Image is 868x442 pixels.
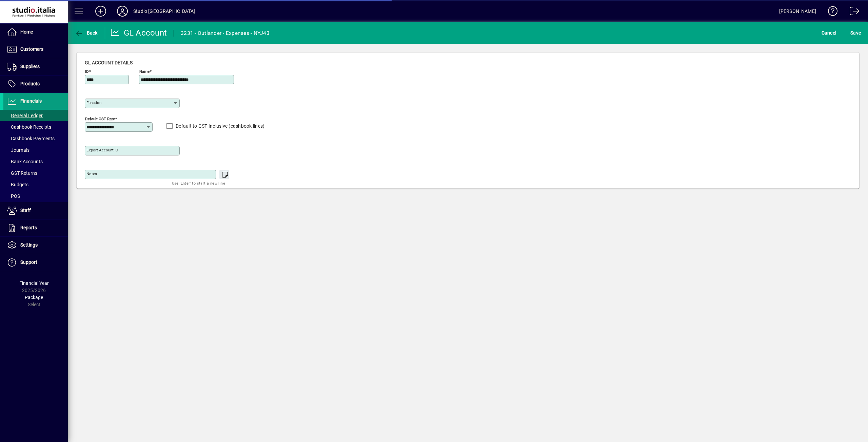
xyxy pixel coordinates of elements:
[849,27,863,39] button: Save
[3,202,68,219] a: Staff
[20,259,37,265] span: Support
[845,1,860,23] a: Logout
[174,123,264,129] label: Default to GST Inclusive (cashbook lines)
[20,29,33,35] span: Home
[172,179,225,187] mat-hint: Use 'Enter' to start a new line
[90,5,112,17] button: Add
[75,30,98,36] span: Back
[3,121,68,133] a: Cashbook Receipts
[3,179,68,190] a: Budgets
[133,6,195,17] div: Studio [GEOGRAPHIC_DATA]
[3,167,68,179] a: GST Returns
[20,225,37,230] span: Reports
[20,64,40,69] span: Suppliers
[3,110,68,121] a: General Ledger
[20,46,43,52] span: Customers
[3,24,68,41] a: Home
[85,117,115,121] mat-label: Default GST rate
[85,69,89,74] mat-label: ID
[139,69,150,74] mat-label: Name
[181,28,270,39] div: 3231 - Outlander - Expenses - NYJ43
[7,182,28,187] span: Budgets
[3,156,68,167] a: Bank Accounts
[7,136,55,141] span: Cashbook Payments
[3,76,68,92] a: Products
[20,242,38,248] span: Settings
[7,113,43,118] span: General Ledger
[7,159,43,164] span: Bank Accounts
[19,280,49,286] span: Financial Year
[3,237,68,254] a: Settings
[823,1,838,23] a: Knowledge Base
[3,144,68,156] a: Journals
[85,60,133,65] span: GL account details
[3,133,68,144] a: Cashbook Payments
[820,27,838,39] button: Cancel
[850,30,853,36] span: S
[68,27,105,39] app-page-header-button: Back
[110,27,167,38] div: GL Account
[7,147,29,153] span: Journals
[3,254,68,271] a: Support
[20,98,42,104] span: Financials
[779,6,816,17] div: [PERSON_NAME]
[850,27,861,38] span: ave
[86,171,97,176] mat-label: Notes
[822,27,836,38] span: Cancel
[86,148,118,152] mat-label: Export account ID
[3,41,68,58] a: Customers
[20,81,40,86] span: Products
[3,190,68,202] a: POS
[86,100,101,105] mat-label: Function
[3,219,68,236] a: Reports
[112,5,133,17] button: Profile
[7,170,37,176] span: GST Returns
[7,124,51,130] span: Cashbook Receipts
[25,295,43,300] span: Package
[20,208,31,213] span: Staff
[3,58,68,75] a: Suppliers
[7,193,20,199] span: POS
[73,27,99,39] button: Back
